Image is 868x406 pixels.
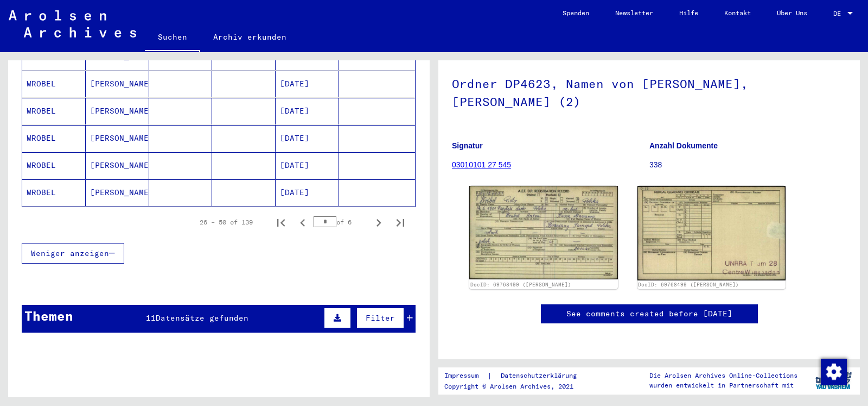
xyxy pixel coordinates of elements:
a: Archiv erkunden [200,24,299,50]
mat-cell: [DATE] [276,71,339,97]
p: wurden entwickelt in Partnerschaft mit [649,380,797,390]
b: Signatur [452,141,483,150]
mat-cell: WROBEL [22,152,86,179]
span: Weniger anzeigen [31,248,109,258]
mat-cell: [PERSON_NAME] [86,98,149,124]
mat-cell: [PERSON_NAME] [86,125,149,152]
span: Datensätze gefunden [156,313,248,323]
p: Copyright © Arolsen Archives, 2021 [444,382,590,391]
a: 03010101 27 545 [452,160,511,169]
img: 001.jpg [469,186,618,279]
mat-cell: [PERSON_NAME] [86,152,149,179]
mat-cell: WROBEL [22,179,86,206]
a: Datenschutzerklärung [492,370,590,382]
mat-cell: WROBEL [22,98,86,124]
h1: Ordner DP4623, Namen von [PERSON_NAME], [PERSON_NAME] (2) [452,59,846,124]
a: DocID: 69768499 ([PERSON_NAME]) [638,282,739,288]
span: Filter [366,313,395,323]
mat-cell: [DATE] [276,152,339,179]
button: Filter [356,308,404,328]
button: Last page [390,211,411,233]
img: Zustimmung ändern [821,359,847,385]
mat-cell: WROBEL [22,125,86,152]
span: DE [833,10,845,17]
img: yv_logo.png [813,367,854,394]
a: See comments created before [DATE] [566,308,732,320]
mat-cell: [PERSON_NAME] [86,71,149,97]
b: Anzahl Dokumente [649,141,718,150]
button: Next page [368,211,390,233]
a: Suchen [145,24,200,52]
img: 002.jpg [637,186,786,280]
mat-cell: [DATE] [276,179,339,206]
mat-cell: WROBEL [22,71,86,97]
button: First page [270,211,292,233]
span: 11 [146,313,156,323]
a: Impressum [444,370,487,382]
mat-cell: [DATE] [276,125,339,152]
button: Weniger anzeigen [22,243,124,264]
div: of 6 [314,217,368,227]
a: DocID: 69768499 ([PERSON_NAME]) [470,282,571,288]
div: Themen [24,306,73,326]
img: Arolsen_neg.svg [9,10,136,38]
mat-cell: [DATE] [276,98,339,124]
p: 338 [649,159,846,171]
p: Die Arolsen Archives Online-Collections [649,371,797,380]
div: Zustimmung ändern [820,358,846,384]
button: Previous page [292,211,314,233]
mat-cell: [PERSON_NAME] [86,179,149,206]
div: 26 – 50 of 139 [200,217,253,227]
div: | [444,370,590,382]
